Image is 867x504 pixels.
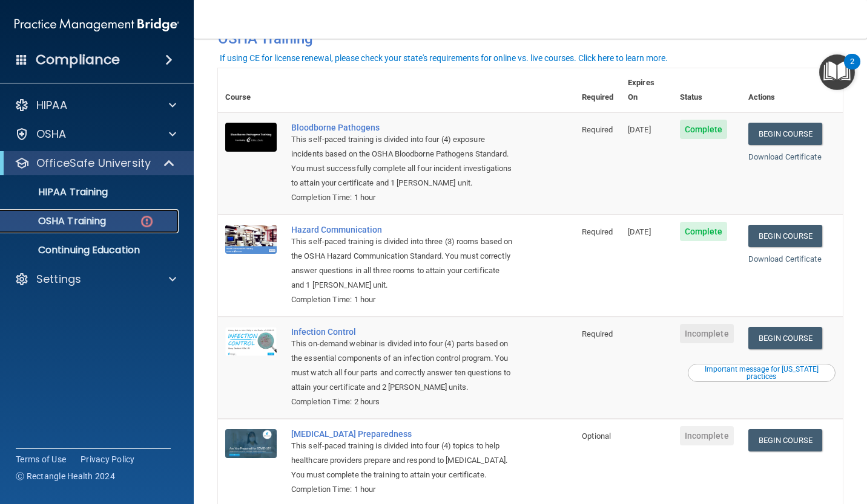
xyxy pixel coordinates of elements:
[36,127,67,141] p: OSHA
[628,227,651,236] span: [DATE]
[621,68,673,112] th: Expires On
[81,453,135,465] a: Privacy Policy
[291,429,514,439] a: [MEDICAL_DATA] Preparedness
[36,272,81,286] p: Settings
[748,152,822,161] a: Download Certificate
[688,364,836,382] button: Read this if you are a dental practitioner in the state of CA
[8,215,106,227] p: OSHA Training
[291,337,514,395] div: This on-demand webinar is divided into four (4) parts based on the essential components of an inf...
[218,30,843,47] h4: OSHA Training
[575,68,621,112] th: Required
[748,123,822,145] a: Begin Course
[680,222,728,241] span: Complete
[291,439,514,482] div: This self-paced training is divided into four (4) topics to help healthcare providers prepare and...
[291,327,514,337] a: Infection Control
[819,54,855,90] button: Open Resource Center, 2 new notifications
[15,127,176,141] a: OSHA
[218,68,284,112] th: Course
[741,68,843,112] th: Actions
[748,429,822,451] a: Begin Course
[218,52,670,64] button: If using CE for license renewal, please check your state's requirements for online vs. live cours...
[673,68,741,112] th: Status
[582,329,613,338] span: Required
[15,272,176,286] a: Settings
[16,470,115,482] span: Ⓒ Rectangle Health 2024
[291,482,514,497] div: Completion Time: 1 hour
[291,132,514,190] div: This self-paced training is divided into four (4) exposure incidents based on the OSHA Bloodborne...
[680,426,734,445] span: Incomplete
[291,190,514,205] div: Completion Time: 1 hour
[582,125,613,134] span: Required
[748,254,822,263] a: Download Certificate
[680,324,734,343] span: Incomplete
[36,156,151,170] p: OfficeSafe University
[690,366,834,380] div: Important message for [US_STATE] practices
[220,54,668,62] div: If using CE for license renewal, please check your state's requirements for online vs. live cours...
[291,395,514,409] div: Completion Time: 2 hours
[36,98,67,112] p: HIPAA
[582,431,611,441] span: Optional
[291,225,514,234] a: Hazard Communication
[582,227,613,236] span: Required
[291,292,514,307] div: Completion Time: 1 hour
[8,186,108,198] p: HIPAA Training
[748,225,822,247] a: Begin Course
[16,453,66,465] a: Terms of Use
[15,98,176,112] a: HIPAA
[680,120,728,139] span: Complete
[36,51,120,68] h4: Compliance
[850,62,854,77] div: 2
[15,156,176,170] a: OfficeSafe University
[291,234,514,292] div: This self-paced training is divided into three (3) rooms based on the OSHA Hazard Communication S...
[628,125,651,134] span: [DATE]
[8,244,173,256] p: Continuing Education
[291,123,514,132] a: Bloodborne Pathogens
[139,214,154,229] img: danger-circle.6113f641.png
[15,13,179,37] img: PMB logo
[748,327,822,349] a: Begin Course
